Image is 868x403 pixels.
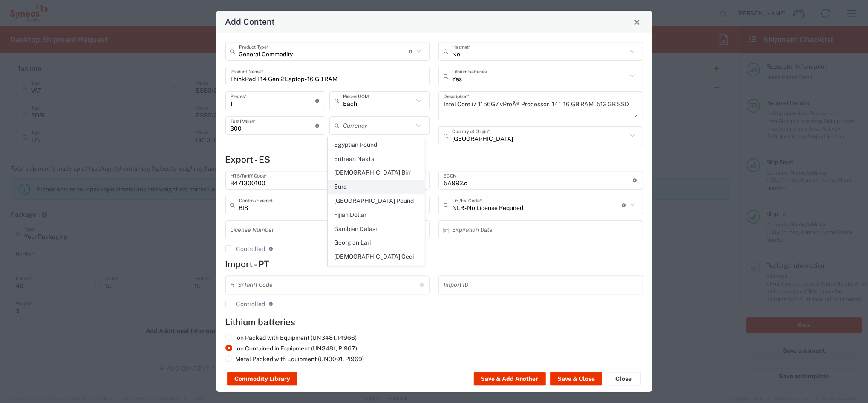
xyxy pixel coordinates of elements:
[328,250,424,263] span: [DEMOGRAPHIC_DATA] Cedi
[328,264,424,277] span: Gibraltar Pound
[328,208,424,222] span: Fijian Dollar
[474,372,546,386] button: Save & Add Another
[328,166,424,179] span: [DEMOGRAPHIC_DATA] Birr
[328,222,424,236] span: Gambian Dalasi
[225,345,358,352] label: Ion Contained in Equipment (UN3481, PI967)
[225,355,364,363] label: Metal Packed with Equipment (UN3091, PI969)
[631,16,643,28] button: Close
[328,152,424,166] span: Eritrean Nakfa
[225,246,265,253] label: Controlled
[328,236,424,249] span: Georgian Lari
[227,372,297,386] button: Commodity Library
[225,317,643,328] h4: Lithium batteries
[550,372,602,386] button: Save & Close
[328,138,424,152] span: Egyptian Pound
[225,301,265,308] label: Controlled
[225,16,275,28] h4: Add Content
[328,180,424,193] span: Euro
[328,194,424,207] span: [GEOGRAPHIC_DATA] Pound
[225,334,357,342] label: Ion Packed with Equipment (UN3481, PI966)
[225,259,643,270] h4: Import - PT
[607,372,641,386] button: Close
[225,155,643,165] h4: Export - ES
